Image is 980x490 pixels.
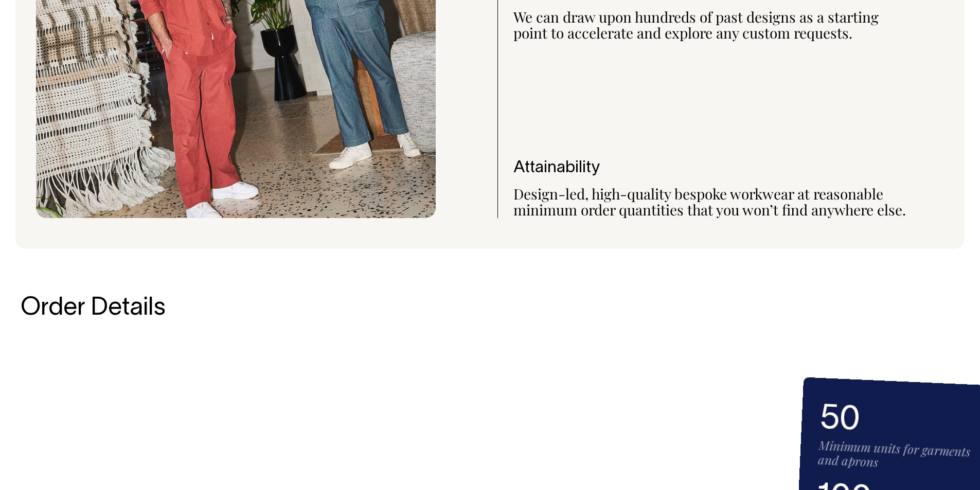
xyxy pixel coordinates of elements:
[513,186,907,218] p: Design-led, high-quality bespoke workwear at reasonable minimum order quantities that you won’t f...
[513,159,907,177] h5: Attainability
[817,437,970,470] span: Minimum units for garments and aprons
[21,295,959,322] h3: Order Details
[513,9,907,41] p: We can draw upon hundreds of past designs as a starting point to accelerate and explore any custo...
